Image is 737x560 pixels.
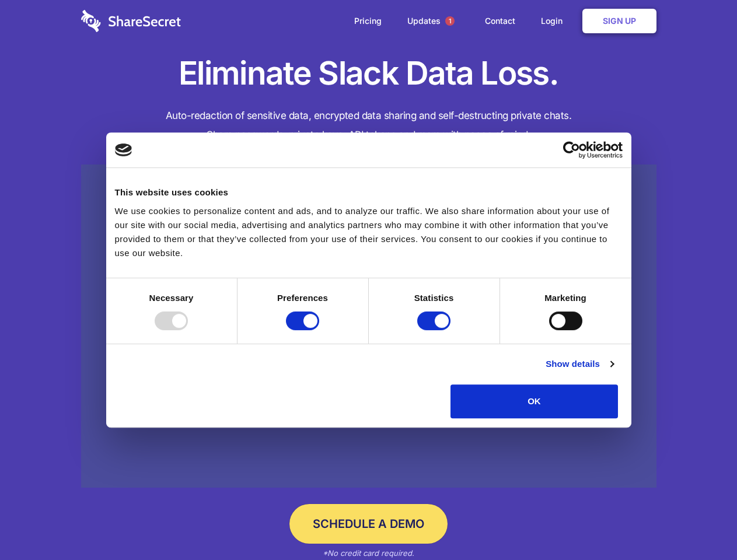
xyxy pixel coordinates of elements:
a: Login [529,3,580,39]
img: logo [115,143,132,156]
strong: Necessary [149,293,194,303]
div: We use cookies to personalize content and ads, and to analyze our traffic. We also share informat... [115,204,623,260]
a: Contact [473,3,527,39]
a: Wistia video thumbnail [81,164,656,488]
a: Schedule a Demo [289,504,448,544]
strong: Marketing [544,293,586,303]
h1: Eliminate Slack Data Loss. [81,52,656,94]
a: Sign Up [582,9,656,33]
strong: Preferences [277,293,328,303]
a: Pricing [343,3,393,39]
em: *No credit card required. [323,548,414,558]
div: This website uses cookies [115,185,623,199]
span: 1 [445,16,455,26]
img: logo-wordmark-white-trans-d4663122ce5f474addd5e946df7df03e33cb6a1c49d2221995e7729f52c070b2.svg [81,10,181,32]
a: Usercentrics Cookiebot - opens in a new window [521,141,623,159]
strong: Statistics [414,293,454,303]
button: OK [450,384,618,418]
h4: Auto-redaction of sensitive data, encrypted data sharing and self-destructing private chats. Shar... [81,106,656,145]
a: Show details [546,357,613,371]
